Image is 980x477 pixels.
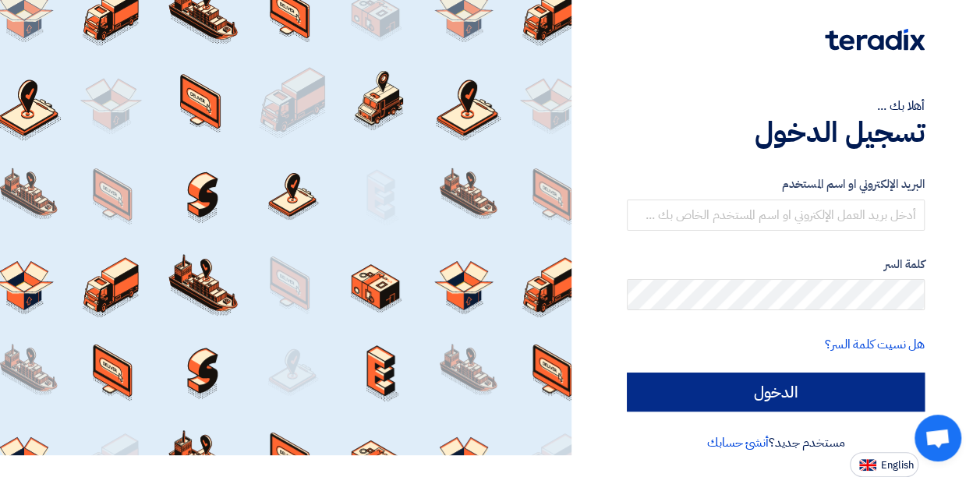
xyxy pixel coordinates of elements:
label: البريد الإلكتروني او اسم المستخدم [627,175,925,193]
label: كلمة السر [627,256,925,274]
span: English [881,460,914,471]
input: أدخل بريد العمل الإلكتروني او اسم المستخدم الخاص بك ... [627,200,925,231]
a: هل نسيت كلمة السر؟ [825,335,925,354]
img: en-US.png [859,459,876,471]
a: Open chat [915,415,961,461]
input: الدخول [627,373,925,412]
button: English [850,452,918,477]
div: أهلا بك ... [627,97,925,115]
h1: تسجيل الدخول [627,115,925,150]
img: Teradix logo [825,29,925,51]
a: أنشئ حسابك [707,433,769,452]
div: مستخدم جديد؟ [627,433,925,452]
